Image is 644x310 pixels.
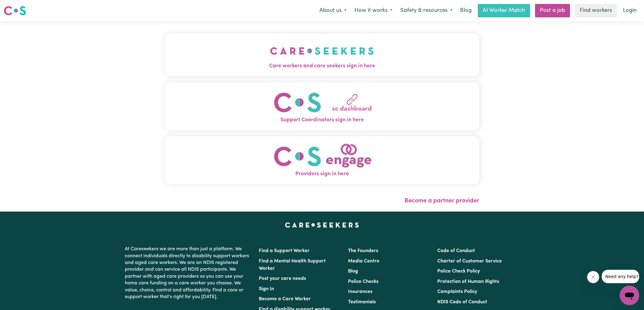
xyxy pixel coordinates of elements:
a: Careseekers logo [4,4,26,18]
button: Care workers and care seekers sign in here [165,34,480,76]
a: Charter of Customer Service [437,259,502,264]
a: Police Check Policy [437,269,480,274]
a: Complaints Policy [437,289,477,294]
span: Support Coordinators sign in here [165,116,480,124]
button: Providers sign in here [165,136,480,184]
a: Code of Conduct [437,248,475,253]
a: Police Checks [348,279,378,284]
a: Post your care needs [259,276,306,281]
a: Blog [456,4,475,17]
a: Media Centre [348,259,379,264]
a: Become a partner provider [404,198,479,204]
a: Insurances [348,289,372,294]
button: Support Coordinators sign in here [165,82,480,130]
iframe: Message from company [602,270,639,283]
a: Sign In [259,287,274,291]
a: Become a Care Worker [259,297,311,301]
a: Login [619,4,640,17]
a: NDIS Code of Conduct [437,300,487,305]
a: The Founders [348,248,378,253]
button: How it works [350,4,396,17]
img: Careseekers logo [4,5,26,16]
a: AI Worker Match [478,4,530,17]
a: Blog [348,269,358,274]
a: Protection of Human Rights [437,279,499,284]
a: Careseekers home page [285,223,359,227]
a: Find workers [575,4,617,17]
button: Safety & resources [396,4,456,17]
a: Find a Support Worker [259,248,310,253]
iframe: Button to launch messaging window [620,286,639,305]
button: About us [315,4,350,17]
p: At Careseekers we are more than just a platform. We connect individuals directly to disability su... [125,243,252,303]
span: Providers sign in here [165,170,480,178]
span: Care workers and care seekers sign in here [165,62,480,70]
a: Find a Mental Health Support Worker [259,259,326,271]
iframe: Close message [587,271,599,283]
a: Post a job [535,4,570,17]
a: Testimonials [348,300,376,305]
